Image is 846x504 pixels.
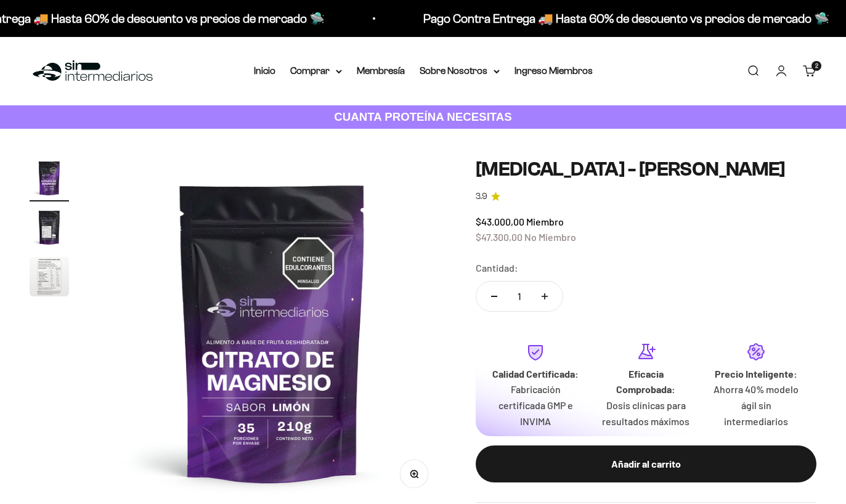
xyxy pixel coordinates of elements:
[815,63,818,69] span: 2
[30,257,69,296] img: Citrato de Magnesio - Sabor Limón
[476,445,816,482] button: Añadir al carrito
[476,190,816,203] a: 3.93.9 de 5.0 estrellas
[30,208,69,247] img: Citrato de Magnesio - Sabor Limón
[30,257,69,300] button: Ir al artículo 3
[616,368,675,396] strong: Eficacia Comprobada:
[527,282,563,311] button: Aumentar cantidad
[357,65,405,76] a: Membresía
[524,231,576,243] span: No Miembro
[376,9,783,28] p: Pago Contra Entrega 🚚 Hasta 60% de descuento vs precios de mercado 🛸
[500,456,792,472] div: Añadir al carrito
[334,110,512,123] strong: CUANTA PROTEÍNA NECESITAS
[30,208,69,251] button: Ir al artículo 2
[254,65,275,76] a: Inicio
[515,65,593,76] a: Ingreso Miembros
[30,158,69,201] button: Ir al artículo 1
[30,158,69,198] img: Citrato de Magnesio - Sabor Limón
[715,368,797,380] strong: Precio Inteligente:
[476,282,512,311] button: Reducir cantidad
[601,397,691,429] p: Dosis clínicas para resultados máximos
[526,216,564,227] span: Miembro
[476,231,523,243] span: $47.300,00
[492,368,579,380] strong: Calidad Certificada:
[420,63,500,79] summary: Sobre Nosotros
[476,216,524,227] span: $43.000,00
[476,260,518,276] label: Cantidad:
[290,63,342,79] summary: Comprar
[490,381,581,429] p: Fabricación certificada GMP e INVIMA
[711,381,802,429] p: Ahorra 40% modelo ágil sin intermediarios
[476,158,816,180] h1: [MEDICAL_DATA] - [PERSON_NAME]
[476,190,487,203] span: 3.9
